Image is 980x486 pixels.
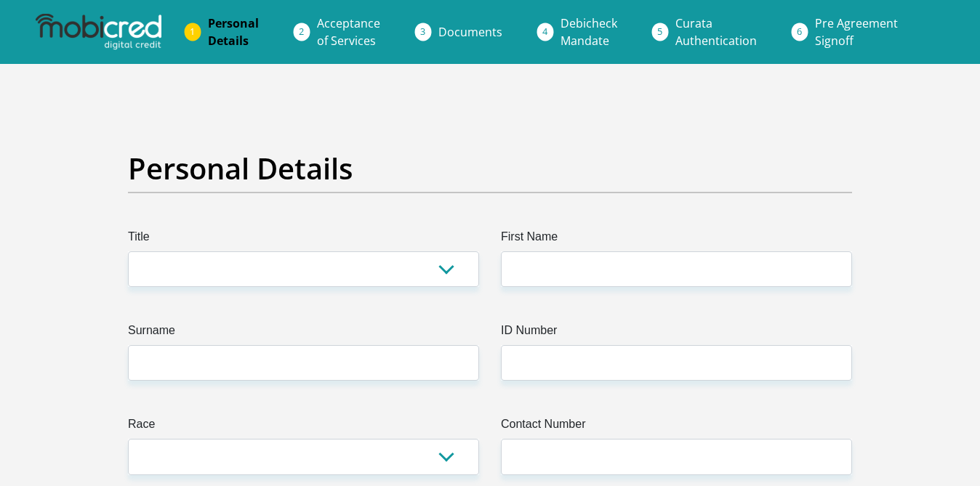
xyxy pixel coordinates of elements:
[675,15,757,49] span: Curata Authentication
[501,322,852,345] label: ID Number
[208,15,259,49] span: Personal Details
[317,15,380,49] span: Acceptance of Services
[561,15,617,49] span: Debicheck Mandate
[128,151,852,186] h2: Personal Details
[664,9,768,55] a: CurataAuthentication
[438,24,502,40] span: Documents
[803,9,909,55] a: Pre AgreementSignoff
[128,345,479,381] input: Surname
[128,416,479,439] label: Race
[427,17,514,46] a: Documents
[196,9,270,55] a: PersonalDetails
[305,9,392,55] a: Acceptanceof Services
[501,345,852,381] input: ID Number
[815,15,898,49] span: Pre Agreement Signoff
[128,228,479,251] label: Title
[501,228,852,251] label: First Name
[549,9,629,55] a: DebicheckMandate
[36,14,161,50] img: mobicred logo
[128,322,479,345] label: Surname
[501,251,852,287] input: First Name
[501,439,852,474] input: Contact Number
[501,416,852,439] label: Contact Number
